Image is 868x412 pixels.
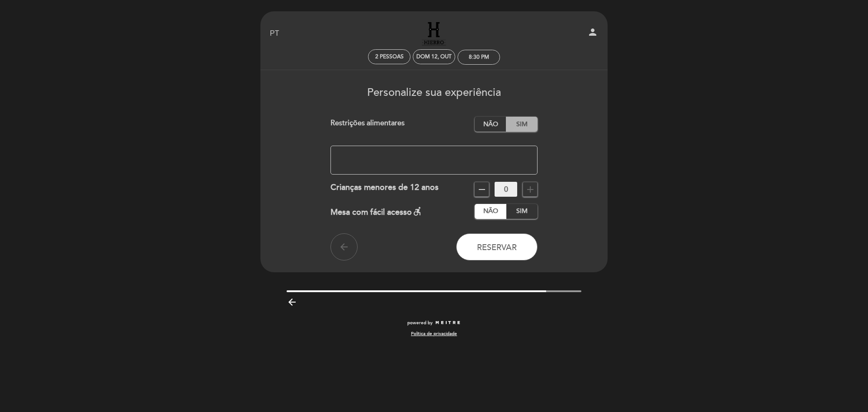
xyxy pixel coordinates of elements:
a: Hierro [GEOGRAPHIC_DATA] [377,21,491,46]
i: remove [476,184,487,195]
div: Restrições alimentares [330,117,475,132]
div: Crianças menores de 12 anos [330,182,439,197]
label: Sim [506,204,538,219]
button: person [587,27,598,41]
button: Reservar [456,233,538,260]
a: Política de privacidade [411,331,457,337]
button: arrow_back [330,233,358,260]
div: Mesa com fácil acesso [330,204,423,219]
i: person [587,27,598,38]
label: Não [475,204,506,219]
span: Reservar [477,242,517,252]
i: accessible_forward [412,206,423,217]
span: powered by [407,320,433,326]
div: 8:30 PM [469,54,489,61]
span: Personalize sua experiência [367,86,501,99]
span: 2 pessoas [375,53,404,60]
div: Dom 12, out [416,53,452,60]
i: add [525,184,536,195]
label: Sim [506,117,538,132]
img: MEITRE [435,321,461,325]
a: powered by [407,320,461,326]
label: Não [475,117,506,132]
i: arrow_back [339,242,349,252]
i: arrow_backward [287,297,297,308]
